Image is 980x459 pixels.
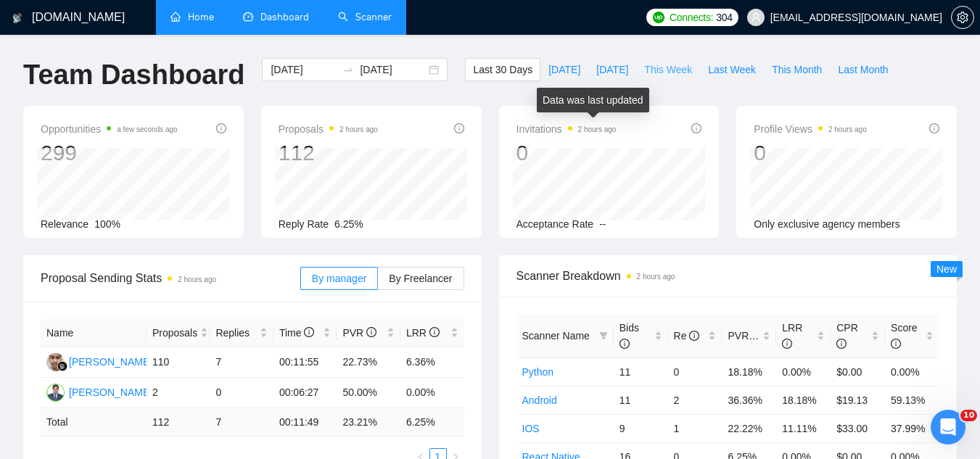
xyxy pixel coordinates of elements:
[891,339,901,349] span: info-circle
[516,139,617,167] div: 0
[722,386,776,414] td: 36.36%
[342,64,354,75] span: to
[360,62,426,78] input: End date
[273,347,337,378] td: 00:11:55
[700,58,764,81] button: Last Week
[728,330,762,342] span: PVR
[516,120,617,138] span: Invitations
[637,273,675,281] time: 2 hours ago
[216,123,226,133] span: info-circle
[516,267,940,285] span: Scanner Breakdown
[41,319,147,347] th: Name
[46,355,152,367] a: AI[PERSON_NAME]
[210,319,273,347] th: Replies
[46,384,65,402] img: MA
[400,347,464,378] td: 6.36%
[772,62,822,78] span: This Month
[716,9,732,25] span: 304
[304,327,314,337] span: info-circle
[936,263,957,275] span: New
[342,327,376,339] span: PVR
[751,12,761,22] span: user
[931,410,965,444] iframe: Intercom live chat
[596,325,611,347] span: filter
[339,125,378,133] time: 2 hours ago
[147,347,210,378] td: 110
[41,269,300,287] span: Proposal Sending Stats
[885,414,939,442] td: 37.99%
[754,139,867,167] div: 0
[46,386,239,397] a: MA[PERSON_NAME] [PERSON_NAME]
[454,123,464,133] span: info-circle
[619,322,639,350] span: Bids
[152,325,197,341] span: Proposals
[94,218,120,230] span: 100%
[279,139,378,167] div: 112
[522,394,557,406] a: Android
[389,273,452,284] span: By Freelancer
[337,408,400,437] td: 23.21 %
[885,386,939,414] td: 59.13%
[57,361,67,371] img: gigradar-bm.png
[540,58,588,81] button: [DATE]
[243,12,253,22] span: dashboard
[522,366,554,378] a: Python
[548,62,580,78] span: [DATE]
[337,378,400,408] td: 50.00%
[279,218,329,230] span: Reply Rate
[670,9,713,25] span: Connects:
[885,357,939,386] td: 0.00%
[754,218,900,230] span: Only exclusive agency members
[260,11,309,23] span: Dashboard
[12,7,22,30] img: logo
[951,12,974,23] a: setting
[764,58,830,81] button: This Month
[691,123,701,133] span: info-circle
[400,408,464,437] td: 6.25 %
[952,12,973,23] span: setting
[891,322,918,350] span: Score
[522,423,540,434] a: IOS
[722,357,776,386] td: 18.18%
[465,58,540,81] button: Last 30 Days
[754,120,867,138] span: Profile Views
[273,378,337,408] td: 00:06:27
[429,327,440,337] span: info-circle
[406,327,440,339] span: LRR
[334,218,363,230] span: 6.25%
[522,330,590,342] span: Scanner Name
[400,378,464,408] td: 0.00%
[46,353,65,371] img: AI
[147,319,210,347] th: Proposals
[596,62,628,78] span: [DATE]
[279,120,378,138] span: Proposals
[782,322,802,350] span: LRR
[653,12,664,23] img: upwork-logo.png
[599,331,608,340] span: filter
[722,414,776,442] td: 22.22%
[951,6,974,29] button: setting
[23,58,244,92] h1: Team Dashboard
[41,218,88,230] span: Relevance
[210,378,273,408] td: 0
[578,125,617,133] time: 2 hours ago
[776,414,831,442] td: 11.11%
[836,339,847,349] span: info-circle
[619,339,630,349] span: info-circle
[614,386,668,414] td: 11
[69,384,239,400] div: [PERSON_NAME] [PERSON_NAME]
[337,347,400,378] td: 22.73%
[668,357,722,386] td: 0
[644,62,692,78] span: This Week
[537,88,649,112] div: Data was last updated
[41,139,178,167] div: 299
[782,339,792,349] span: info-circle
[147,378,210,408] td: 2
[831,386,885,414] td: $19.13
[215,325,257,341] span: Replies
[366,327,376,337] span: info-circle
[828,125,867,133] time: 2 hours ago
[599,218,606,230] span: --
[929,123,939,133] span: info-circle
[516,218,594,230] span: Acceptance Rate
